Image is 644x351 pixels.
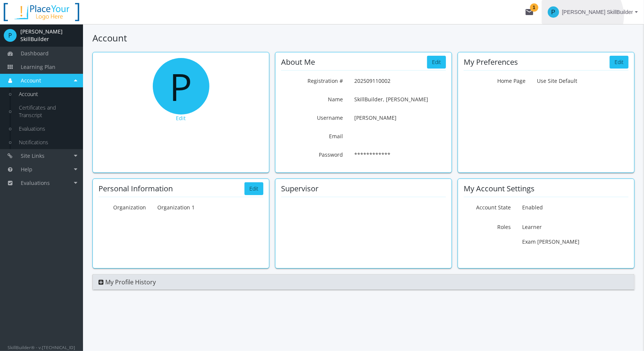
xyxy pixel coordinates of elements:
span: Site Links [21,152,45,159]
span: Exam [PERSON_NAME] [523,238,580,245]
a: Notifications [11,136,83,149]
p: [PERSON_NAME] [355,111,446,124]
span: Dashboard [21,50,49,57]
small: SkillBuilder® - v.[TECHNICAL_ID] [8,344,75,350]
label: Home Page [458,75,532,85]
span: Evaluations [21,179,50,186]
h2: My Account Settings [464,185,535,193]
span: P [4,29,17,42]
button: Edit [610,56,629,69]
label: Username [275,111,349,122]
h2: Personal Information [98,185,173,193]
button: Edit [244,182,263,195]
p: Enabled [523,201,629,214]
label: Registration # [275,75,349,85]
a: My Profile History [98,278,629,286]
section: My Preferences [464,58,629,87]
h2: About Me [281,58,315,66]
span: [PERSON_NAME] SkillBuilder [562,5,633,19]
h1: Account [92,32,635,44]
section: Supervisor [281,185,446,209]
p: 202509110002 [355,75,446,87]
span: Learning Plan [21,63,55,70]
a: Evaluations [11,122,83,136]
label: Name [275,93,349,103]
span: Help [21,166,32,173]
p: SkillBuilder, [PERSON_NAME] [355,93,446,106]
span: My Profile History [105,278,156,286]
h2: My Preferences [464,58,518,66]
p: Use Site Default [537,75,629,87]
span: Account [21,77,41,84]
a: Certificates and Transcript [11,101,83,122]
section: My Account Settings [464,185,629,257]
a: Account [11,87,83,101]
p: Organization 1 [157,201,263,214]
mat-icon: mail [525,8,534,17]
span: Learner [523,223,542,230]
span: P [548,6,559,18]
label: Organization [93,201,152,211]
section: About Me [281,58,446,161]
button: Edit [98,112,263,124]
label: Email [275,130,349,140]
section: Personal Information [98,185,263,214]
h2: Supervisor [281,185,318,193]
button: Edit [427,56,446,69]
div: [PERSON_NAME] SkillBuilder [20,28,79,43]
label: Account State [458,201,517,211]
label: Password [275,148,349,159]
span: P [153,58,209,114]
label: Roles [458,220,517,231]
